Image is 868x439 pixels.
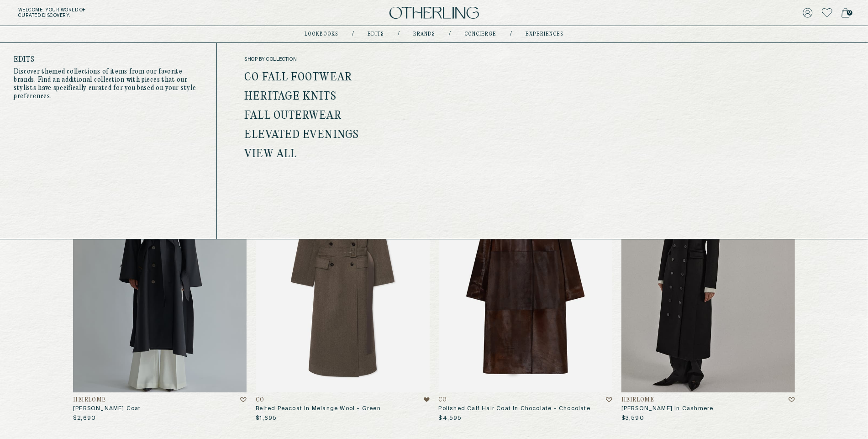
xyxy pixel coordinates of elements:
div: / [398,31,400,38]
a: Heritage Knits [244,91,336,103]
a: experiences [526,32,563,37]
img: Belted Peacoat in Melange Wool - Green [256,158,429,392]
img: Polished Calf Hair Coat in Chocolate - Chocolate [439,158,612,392]
a: Edits [368,32,384,37]
h3: Belted Peacoat In Melange Wool - Green [256,405,429,413]
a: lookbooks [305,32,338,37]
h5: Welcome . Your world of curated discovery. [18,7,268,18]
span: 0 [847,10,852,16]
h3: Polished Calf Hair Coat In Chocolate - Chocolate [439,405,612,413]
img: Micaela Coat [73,158,247,392]
img: Evelyn Coat in Cashmere [621,158,795,392]
a: Fall Outerwear [244,110,341,122]
a: Evelyn Coat in CashmereHeirlome[PERSON_NAME] In Cashmere$3,590 [621,158,795,422]
h4: CO [256,397,264,403]
p: Discover themed collections of items from our favorite brands. Find an additional collection with... [14,68,203,100]
p: $1,695 [256,415,277,422]
img: logo [389,7,479,19]
p: $3,590 [621,415,644,422]
a: Brands [413,32,435,37]
div: / [449,31,451,38]
h4: Heirlome [621,397,654,403]
a: Micaela CoatHeirlome[PERSON_NAME] Coat$2,690 [73,158,247,422]
a: 0 [842,6,850,19]
h3: [PERSON_NAME] In Cashmere [621,405,795,413]
div: / [510,31,512,38]
a: View all [244,148,297,160]
a: Co Fall Footwear [244,72,352,84]
a: Belted Peacoat in Melange Wool - GreenCOBelted Peacoat In Melange Wool - Green$1,695 [256,158,429,422]
a: Elevated Evenings [244,129,359,141]
div: / [352,31,354,38]
span: shop by collection [244,57,447,62]
h4: Heirlome [73,397,106,403]
a: Polished Calf Hair Coat in Chocolate - ChocolateCOPolished Calf Hair Coat In Chocolate - Chocolat... [439,158,612,422]
h4: CO [439,397,447,403]
a: concierge [464,32,496,37]
p: $4,595 [439,415,462,422]
p: $2,690 [73,415,96,422]
h3: [PERSON_NAME] Coat [73,405,247,413]
h4: Edits [14,57,203,63]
